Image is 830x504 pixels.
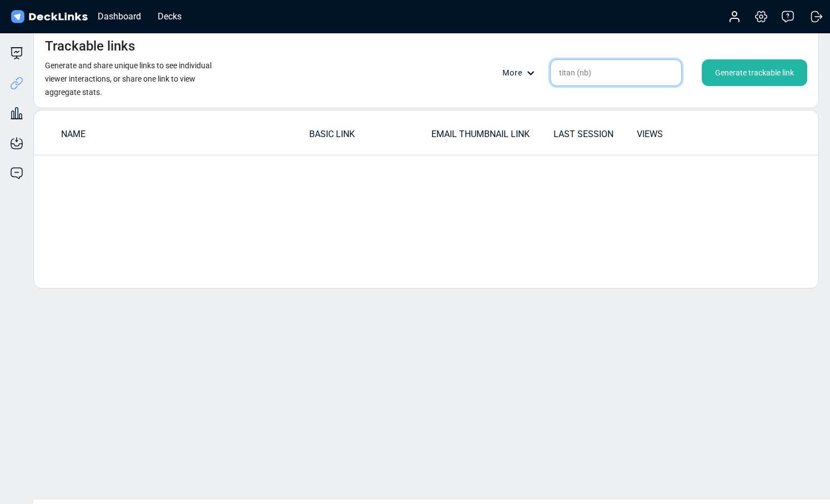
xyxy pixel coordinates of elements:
[9,9,89,25] img: DeckLinks
[502,67,541,79] div: More
[431,127,553,147] td: EMAIL THUMBNAIL LINK
[92,9,147,23] div: Dashboard
[61,128,308,141] div: NAME
[550,59,682,86] input: Search links
[554,128,636,141] div: LAST SESSION
[637,128,719,141] div: VIEWS
[152,9,187,23] div: Decks
[702,59,807,86] div: Generate trackable link
[45,61,212,97] small: Generate and share unique links to see individual viewer interactions, or share one link to view ...
[309,127,431,147] td: BASIC LINK
[45,38,135,54] h4: Trackable links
